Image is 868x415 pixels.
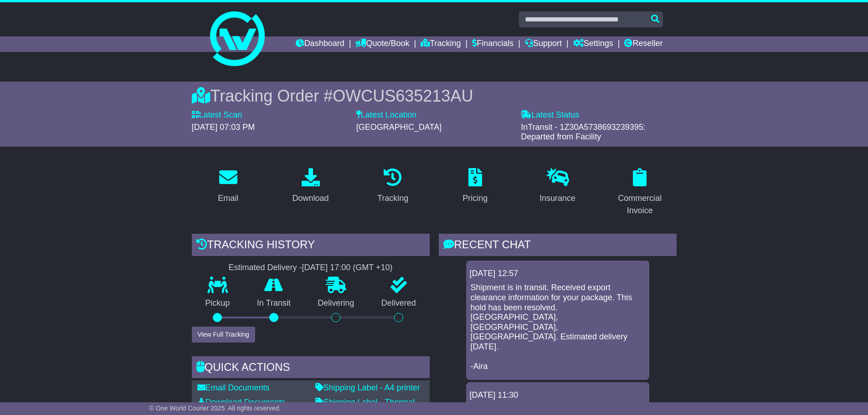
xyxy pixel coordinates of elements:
[292,192,329,205] div: Download
[462,192,488,205] div: Pricing
[296,36,344,52] a: Dashboard
[192,86,677,106] div: Tracking Order #
[368,298,430,308] p: Delivered
[302,263,393,273] div: [DATE] 17:00 (GMT +10)
[192,298,244,308] p: Pickup
[539,192,575,205] div: Insurance
[192,123,255,132] span: [DATE] 07:03 PM
[573,36,613,52] a: Settings
[609,192,671,217] div: Commercial Invoice
[149,405,281,412] span: © One World Courier 2025. All rights reserved.
[304,298,368,308] p: Delivering
[421,36,461,52] a: Tracking
[218,192,238,205] div: Email
[457,165,493,208] a: Pricing
[212,165,244,208] a: Email
[470,269,646,279] div: [DATE] 12:57
[192,110,242,120] label: Latest Scan
[377,192,408,205] div: Tracking
[534,165,581,208] a: Insurance
[243,298,304,308] p: In Transit
[371,165,414,208] a: Tracking
[624,36,663,52] a: Reseller
[472,36,514,52] a: Financials
[315,383,420,392] a: Shipping Label - A4 printer
[356,110,416,120] label: Latest Location
[192,327,255,343] button: View Full Tracking
[356,123,442,132] span: [GEOGRAPHIC_DATA]
[197,398,286,407] a: Download Documents
[521,110,579,120] label: Latest Status
[470,390,646,400] div: [DATE] 11:30
[471,283,645,371] p: Shipment is in transit. Received export clearance information for your package. This hold has bee...
[521,123,646,142] span: InTransit - 1Z30A5738693239395: Departed from Facility
[439,234,677,258] div: RECENT CHAT
[192,234,430,258] div: Tracking history
[355,36,409,52] a: Quote/Book
[286,165,334,208] a: Download
[192,263,430,273] div: Estimated Delivery -
[525,36,562,52] a: Support
[192,356,430,381] div: Quick Actions
[603,165,677,220] a: Commercial Invoice
[197,383,270,392] a: Email Documents
[333,87,473,105] span: OWCUS635213AU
